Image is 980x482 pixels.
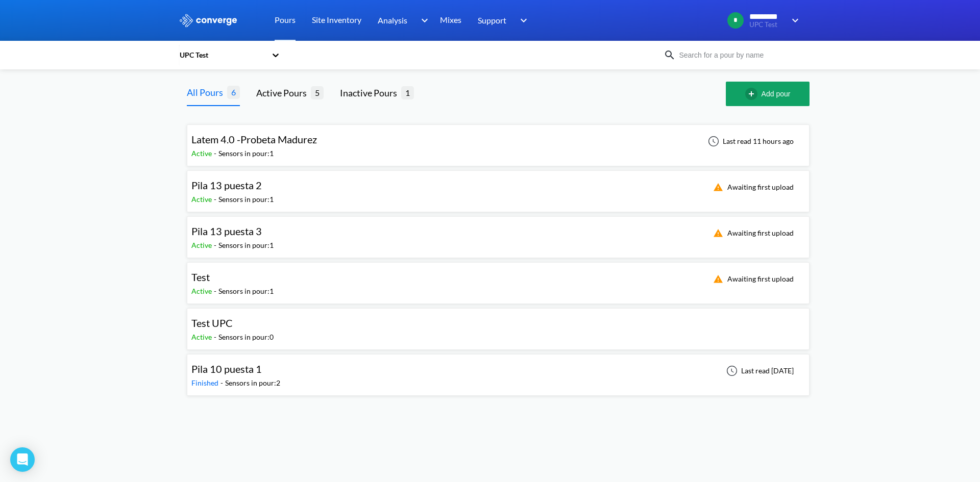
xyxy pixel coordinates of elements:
input: Search for a pour by name [676,49,799,61]
span: 6 [227,86,240,98]
span: - [214,195,218,204]
div: Last read 11 hours ago [702,135,797,147]
a: Pila 13 puesta 2Active-Sensors in pour:1Awaiting first upload [187,182,810,191]
span: 1 [401,86,414,99]
div: Awaiting first upload [707,181,797,193]
span: Support [478,14,506,27]
a: Latem 4.0 -Probeta MadurezActive-Sensors in pour:1Last read 11 hours ago [187,136,810,145]
div: Sensors in pour: 1 [218,286,274,297]
span: Pila 13 puesta 3 [191,225,262,237]
img: logo_ewhite.svg [179,14,238,27]
span: Pila 13 puesta 2 [191,179,262,191]
span: Finished [191,378,220,387]
span: Latem 4.0 -Probeta Madurez [191,133,317,145]
span: 5 [311,86,324,99]
span: Active [191,333,214,341]
div: Sensors in pour: 0 [218,332,274,343]
div: Inactive Pours [340,86,401,100]
span: UPC Test [749,21,785,29]
a: Pila 13 puesta 3Active-Sensors in pour:1Awaiting first upload [187,228,810,237]
a: Pila 10 puesta 1Finished-Sensors in pour:2Last read [DATE] [187,366,810,374]
div: Last read [DATE] [721,365,797,377]
div: Awaiting first upload [707,273,797,285]
button: Add pour [726,82,810,106]
div: Sensors in pour: 2 [225,377,280,389]
span: Pila 10 puesta 1 [191,363,262,375]
span: - [214,241,218,249]
div: Sensors in pour: 1 [218,148,274,159]
span: - [220,378,225,387]
div: UPC Test [179,49,266,61]
span: Active [191,195,214,204]
div: Awaiting first upload [707,227,797,239]
span: Analysis [378,14,407,27]
span: Active [191,287,214,295]
div: All Pours [187,85,227,99]
span: - [214,333,218,341]
img: downArrow.svg [414,14,431,27]
img: downArrow.svg [513,14,530,27]
a: Test UPCActive-Sensors in pour:0 [187,320,810,328]
img: icon-search.svg [664,49,676,61]
div: Sensors in pour: 1 [218,240,274,251]
span: - [214,287,218,295]
img: downArrow.svg [785,14,801,27]
span: Active [191,149,214,158]
img: add-circle-outline.svg [745,88,762,100]
span: Test UPC [191,317,233,329]
a: TestActive-Sensors in pour:1Awaiting first upload [187,274,810,283]
div: Open Intercom Messenger [10,447,35,472]
span: - [214,149,218,158]
div: Active Pours [256,86,311,100]
div: Sensors in pour: 1 [218,194,274,205]
span: Test [191,271,210,283]
span: Active [191,241,214,249]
